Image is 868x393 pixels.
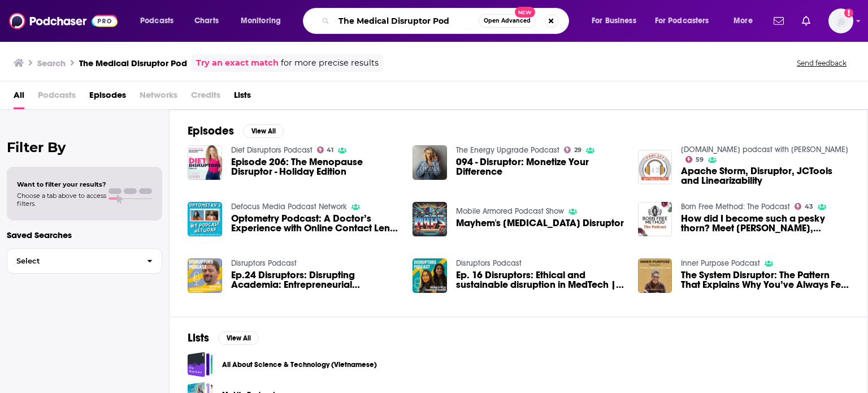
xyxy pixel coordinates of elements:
h3: Search [37,58,66,68]
a: Episodes [89,86,126,109]
a: Born Free Method: The Podcast [681,202,790,211]
span: 43 [805,204,813,209]
img: The System Disruptor: The Pattern That Explains Why You’ve Always Felt Different, and What To Do ... [638,258,672,293]
a: EpisodesView All [188,124,284,138]
a: Show notifications dropdown [769,11,788,31]
span: Ep.24 Disruptors: Disrupting Academia: Entrepreneurial Researchers - Professor [PERSON_NAME] [231,270,400,290]
div: Search podcasts, credits, & more... [314,8,580,34]
span: Mayhem's [MEDICAL_DATA] Disruptor [456,218,624,228]
img: Ep.24 Disruptors: Disrupting Academia: Entrepreneurial Researchers - Professor Seb Ourselin [188,258,222,293]
img: Optometry Podcast: A Doctor’s Experience with Online Contact Lens Disruptors [188,202,222,236]
a: Show notifications dropdown [797,11,815,31]
span: For Podcasters [655,13,709,29]
img: Apache Storm, Disruptor, JCTools and Linearizability [638,150,672,184]
a: Optometry Podcast: A Doctor’s Experience with Online Contact Lens Disruptors [231,214,400,233]
a: Defocus Media Podcast Network [231,202,347,211]
button: open menu [132,12,188,30]
button: Send feedback [793,58,850,68]
h3: The Medical Disruptor Pod [79,58,187,68]
span: Credits [191,86,220,109]
a: Disruptors Podcast [456,258,522,268]
a: Lists [234,86,251,109]
button: Open AdvancedNew [479,14,536,28]
button: View All [218,331,259,345]
a: 43 [795,203,813,210]
a: Ep. 16 Disruptors: Ethical and sustainable disruption in MedTech | CoolZEN [456,270,624,290]
span: 29 [574,148,581,153]
img: Episode 206: The Menopause Disruptor - Holiday Edition [188,145,222,180]
a: Charts [187,12,225,30]
span: Networks [140,86,177,109]
button: open menu [648,12,726,30]
button: open menu [233,12,296,30]
button: Select [7,248,162,274]
h2: Lists [188,331,209,345]
span: For Business [592,13,636,29]
span: More [734,13,753,29]
svg: Add a profile image [844,8,853,18]
a: Ep.24 Disruptors: Disrupting Academia: Entrepreneurial Researchers - Professor Seb Ourselin [231,270,400,290]
a: Mayhem's Colonic Disruptor [456,218,624,228]
span: Select [7,257,138,265]
a: Disruptors Podcast [231,258,297,268]
a: Episode 206: The Menopause Disruptor - Holiday Edition [231,157,400,176]
span: 41 [327,148,333,153]
img: Mayhem's Colonic Disruptor [413,202,447,236]
span: Podcasts [38,86,76,109]
a: The Energy Upgrade Podcast [456,145,559,155]
span: How did I become such a pesky thorn? Meet [PERSON_NAME], [PERSON_NAME], MHA, my mother, the origi... [681,214,849,233]
a: Inner Purpose Podcast [681,258,760,268]
a: All About Science & Technology (Vietnamese) [188,352,213,377]
img: User Profile [828,8,853,33]
a: Try an exact match [196,57,279,70]
a: 29 [564,146,581,153]
img: Podchaser - Follow, Share and Rate Podcasts [9,10,118,32]
button: open menu [726,12,767,30]
p: Saved Searches [7,230,162,240]
span: New [515,7,535,18]
a: All About Science & Technology (Vietnamese) [222,359,377,371]
a: How did I become such a pesky thorn? Meet Joanne Riley, RN, MHA, my mother, the original disruptor [681,214,849,233]
span: Monitoring [241,13,281,29]
span: for more precise results [281,57,379,70]
a: airhacks.fm podcast with adam bien [681,145,848,154]
span: 094 - Disruptor: Monetize Your Difference [456,157,624,176]
span: Want to filter your results? [17,180,106,188]
a: All [14,86,24,109]
span: Logged in as NickG [828,8,853,33]
button: Show profile menu [828,8,853,33]
img: How did I become such a pesky thorn? Meet Joanne Riley, RN, MHA, my mother, the original disruptor [638,202,672,236]
a: Mobile Armored Podcast Show [456,206,564,216]
a: The System Disruptor: The Pattern That Explains Why You’ve Always Felt Different, and What To Do ... [681,270,849,290]
a: 59 [685,156,704,163]
button: View All [243,124,284,138]
img: Ep. 16 Disruptors: Ethical and sustainable disruption in MedTech | CoolZEN [413,258,447,293]
a: ListsView All [188,331,259,345]
span: Choose a tab above to access filters. [17,192,106,208]
a: Diet Disruptors Podcast [231,145,313,155]
button: open menu [584,12,650,30]
h2: Episodes [188,124,234,138]
a: Apache Storm, Disruptor, JCTools and Linearizability [681,166,849,185]
a: 094 - Disruptor: Monetize Your Difference [413,145,447,180]
span: Open Advanced [484,18,531,24]
input: Search podcasts, credits, & more... [334,12,479,30]
span: Charts [194,13,219,29]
